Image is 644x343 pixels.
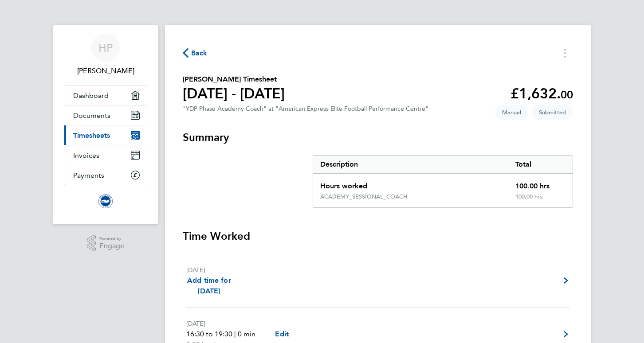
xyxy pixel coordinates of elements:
a: Powered byEngage [87,235,125,252]
a: [DATE] [186,254,569,308]
button: Back [183,47,208,58]
div: "YDP Phase Academy Coach" at "American Express Elite Football Performance Centre" [183,105,428,113]
a: Edit [275,329,289,339]
div: Summary [313,155,573,208]
div: Hours worked [313,174,508,193]
span: Invoices [73,151,99,160]
span: Add time for [DATE] [187,276,231,295]
span: 00 [561,88,573,101]
div: 100.00 hrs [508,193,573,207]
span: Harry Parker [64,66,147,76]
a: Add time for [DATE] [186,275,232,296]
span: 0 min [238,330,255,338]
span: Powered by [99,235,124,242]
a: Payments [64,165,147,185]
a: Go to home page [64,194,147,208]
div: Total [508,156,573,173]
a: Dashboard [64,86,147,105]
span: Edit [275,330,289,338]
a: Timesheets [64,125,147,145]
span: Payments [73,171,104,179]
span: | [234,330,236,338]
span: Timesheets [73,131,110,140]
app-decimal: £1,632. [510,85,573,102]
div: Description [313,156,508,173]
div: 100.00 hrs [508,174,573,193]
h2: [PERSON_NAME] Timesheet [183,74,285,85]
span: This timesheet is Submitted. [532,105,573,120]
h1: [DATE] - [DATE] [183,85,285,102]
img: brightonandhovealbion-logo-retina.png [98,194,113,208]
div: ACADEMY_SESSIONAL_COACH [320,193,408,200]
div: [DATE] [186,265,209,275]
h3: Summary [183,130,573,144]
button: Timesheets Menu [557,46,573,60]
span: 16:30 to 19:30 [186,330,232,338]
div: [DATE] [186,318,238,329]
h3: Time Worked [183,229,573,243]
span: HP [98,42,113,54]
span: Back [191,48,208,58]
a: Documents [64,105,147,125]
span: This timesheet was manually created. [495,105,528,120]
a: HP[PERSON_NAME] [64,34,147,76]
nav: Main navigation [53,25,158,224]
span: Engage [99,242,124,250]
span: Documents [73,111,110,120]
span: Dashboard [73,91,109,100]
a: Invoices [64,145,147,165]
